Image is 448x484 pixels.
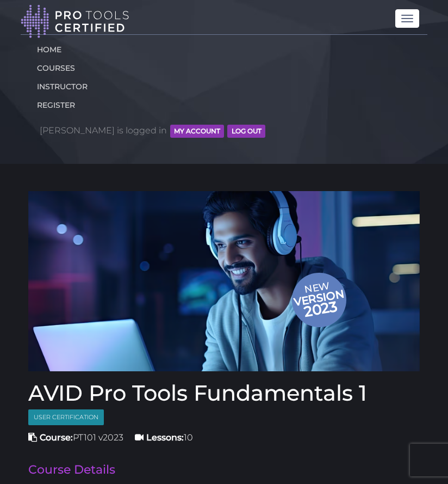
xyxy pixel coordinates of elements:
[29,96,419,114] a: REGISTER
[28,409,104,425] span: User Certification
[135,432,193,443] span: 10
[146,432,184,443] strong: Lessons:
[227,125,265,138] button: Log Out
[28,464,420,476] h2: Course Details
[40,432,73,443] strong: Course:
[291,290,346,305] span: version
[293,296,349,322] span: 2023
[170,125,224,138] button: MY ACCOUNT
[29,77,419,96] a: INSTRUCTOR
[40,114,265,147] span: [PERSON_NAME] is logged in
[29,40,419,59] a: HOME
[28,382,420,404] h1: AVID Pro Tools Fundamentals 1
[28,432,123,443] span: PT101 v2023
[28,191,420,371] a: Newversion 2023
[29,59,419,77] a: COURSES
[291,279,349,322] span: New
[28,191,420,371] img: Pro tools certified Fundamentals 1 Course cover
[21,4,129,39] img: Pro Tools Certified Logo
